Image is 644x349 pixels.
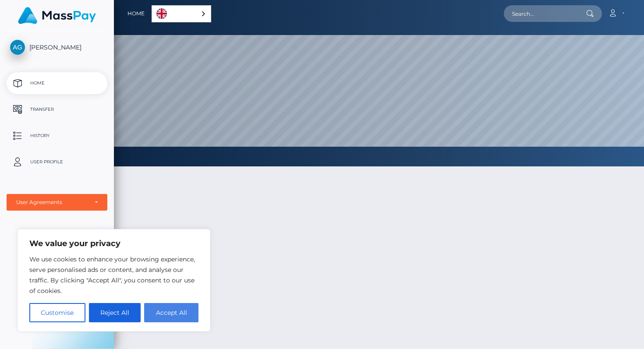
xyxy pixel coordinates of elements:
[152,6,211,22] a: English
[504,5,586,22] input: Search...
[10,129,104,142] p: History
[7,99,107,120] a: Transfer
[7,125,107,147] a: History
[29,254,198,296] p: We use cookies to enhance your browsing experience, serve personalised ads or content, and analys...
[7,43,107,51] span: [PERSON_NAME]
[29,238,198,249] p: We value your privacy
[7,151,107,173] a: User Profile
[152,5,211,22] div: Language
[89,303,141,322] button: Reject All
[16,199,88,206] div: User Agreements
[18,229,210,331] div: We value your privacy
[7,194,107,211] button: User Agreements
[127,4,145,23] a: Home
[10,77,104,90] p: Home
[10,103,104,116] p: Transfer
[18,7,96,24] img: MassPay
[29,303,85,322] button: Customise
[144,303,198,322] button: Accept All
[10,155,104,169] p: User Profile
[152,5,211,22] aside: Language selected: English
[7,72,107,94] a: Home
